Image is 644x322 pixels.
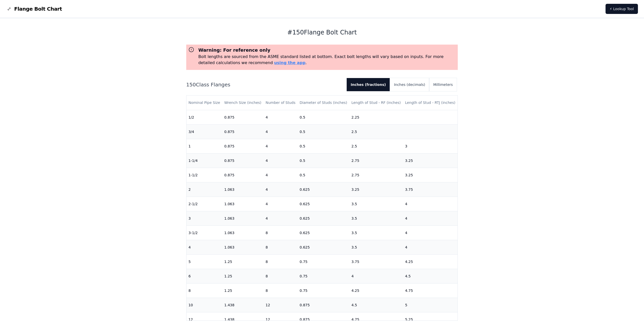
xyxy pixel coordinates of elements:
[186,110,222,124] td: 1/2
[222,110,263,124] td: 0.875
[403,225,458,240] td: 4
[186,153,222,168] td: 1-1/4
[349,182,403,197] td: 3.25
[298,240,349,254] td: 0.625
[222,197,263,211] td: 1.063
[263,124,298,139] td: 4
[263,182,298,197] td: 4
[349,298,403,312] td: 4.5
[186,197,222,211] td: 2-1/2
[274,60,305,65] a: using the app
[298,211,349,225] td: 0.625
[298,283,349,298] td: 0.75
[222,254,263,269] td: 1.25
[403,269,458,283] td: 4.5
[349,96,403,110] th: Length of Stud - RF (inches)
[298,168,349,182] td: 0.5
[429,78,457,91] button: Millimeters
[263,298,298,312] td: 12
[186,124,222,139] td: 3/4
[347,78,390,91] button: Inches (fractions)
[186,96,222,110] th: Nominal Pipe Size
[403,197,458,211] td: 4
[186,283,222,298] td: 8
[222,269,263,283] td: 1.25
[263,254,298,269] td: 8
[403,168,458,182] td: 3.25
[349,269,403,283] td: 4
[298,197,349,211] td: 0.625
[349,225,403,240] td: 3.5
[403,153,458,168] td: 3.25
[263,225,298,240] td: 8
[263,153,298,168] td: 4
[222,211,263,225] td: 1.063
[198,54,456,66] p: Bolt lengths are sourced from the ASME standard listed at bottom. Exact bolt lengths will vary ba...
[222,153,263,168] td: 0.875
[298,254,349,269] td: 0.75
[222,124,263,139] td: 0.875
[222,182,263,197] td: 1.063
[349,139,403,153] td: 2.5
[222,298,263,312] td: 1.438
[298,139,349,153] td: 0.5
[403,254,458,269] td: 4.25
[298,96,349,110] th: Diameter of Studs (inches)
[263,168,298,182] td: 4
[349,283,403,298] td: 4.25
[403,182,458,197] td: 3.75
[186,298,222,312] td: 10
[222,96,263,110] th: Wrench Size (inches)
[263,110,298,124] td: 4
[349,197,403,211] td: 3.5
[6,5,62,12] a: Flange Bolt Chart LogoFlange Bolt Chart
[403,240,458,254] td: 4
[222,283,263,298] td: 1.25
[186,81,343,88] h2: 150 Class Flanges
[403,283,458,298] td: 4.75
[14,5,62,12] span: Flange Bolt Chart
[186,225,222,240] td: 3-1/2
[349,254,403,269] td: 3.75
[298,153,349,168] td: 0.5
[298,110,349,124] td: 0.5
[390,78,429,91] button: Inches (decimals)
[222,225,263,240] td: 1.063
[298,124,349,139] td: 0.5
[222,168,263,182] td: 0.875
[186,254,222,269] td: 5
[349,168,403,182] td: 2.75
[186,182,222,197] td: 2
[606,4,638,14] a: ⚡ Lookup Tool
[349,153,403,168] td: 2.75
[222,240,263,254] td: 1.063
[298,298,349,312] td: 0.875
[263,96,298,110] th: Number of Studs
[186,139,222,153] td: 1
[6,6,12,12] img: Flange Bolt Chart Logo
[186,168,222,182] td: 1-1/2
[186,269,222,283] td: 6
[403,96,458,110] th: Length of Stud - RTJ (inches)
[263,269,298,283] td: 8
[403,211,458,225] td: 4
[186,240,222,254] td: 4
[263,197,298,211] td: 4
[349,211,403,225] td: 3.5
[349,240,403,254] td: 3.5
[298,269,349,283] td: 0.75
[298,225,349,240] td: 0.625
[263,211,298,225] td: 4
[263,283,298,298] td: 8
[186,28,458,36] h1: # 150 Flange Bolt Chart
[349,110,403,124] td: 2.25
[403,298,458,312] td: 5
[298,182,349,197] td: 0.625
[349,124,403,139] td: 2.5
[403,139,458,153] td: 3
[186,211,222,225] td: 3
[263,240,298,254] td: 8
[198,47,456,54] h3: Warning: For reference only
[222,139,263,153] td: 0.875
[263,139,298,153] td: 4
